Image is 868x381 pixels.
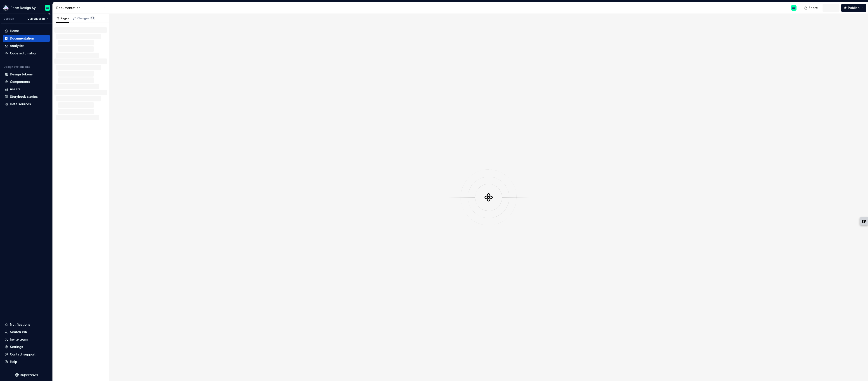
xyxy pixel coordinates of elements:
span: Current draft [28,17,45,21]
a: Assets [3,86,50,93]
button: Contact support [3,351,50,358]
div: Settings [10,345,23,349]
div: Pages [56,16,69,20]
div: Assets [10,87,21,91]
img: 106765b7-6fc4-4b5d-8be0-32f944830029.png [3,5,9,11]
img: Emiliano Rodriguez [791,5,797,11]
div: Prism Design System [10,6,39,10]
div: Home [10,29,19,33]
div: Analytics [10,44,24,48]
svg: Supernova Logo [15,373,38,377]
button: Current draft [26,16,51,22]
div: Notifications [10,322,31,327]
a: Home [3,27,50,35]
div: Help [10,360,17,364]
a: Analytics [3,42,50,49]
a: Components [3,78,50,85]
a: Settings [3,343,50,351]
span: 27 [90,16,95,20]
div: Components [10,79,30,84]
div: Data sources [10,102,31,106]
a: Invite team [3,336,50,343]
button: Share [802,4,821,12]
div: Documentation [10,36,34,41]
div: Invite team [10,337,28,342]
span: Share [809,6,818,10]
img: Emiliano Rodriguez [45,5,50,11]
div: Search ⌘K [10,330,27,334]
div: Design tokens [10,72,33,77]
div: Code automation [10,51,37,56]
div: Contact support [10,352,35,357]
a: Documentation [3,35,50,42]
a: Data sources [3,101,50,108]
button: Search ⌘K [3,328,50,336]
div: Changes [77,16,95,20]
div: Version [4,17,14,21]
button: Collapse sidebar [46,11,52,17]
div: Storybook stories [10,94,38,99]
div: Documentation [56,6,99,10]
button: Help [3,358,50,365]
span: Publish [848,6,860,10]
a: Storybook stories [3,93,50,100]
a: Code automation [3,50,50,57]
div: Design system data [4,65,30,69]
button: Publish [841,4,866,12]
a: Design tokens [3,71,50,78]
button: Notifications [3,321,50,328]
button: Prism Design SystemEmiliano Rodriguez [1,3,52,13]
